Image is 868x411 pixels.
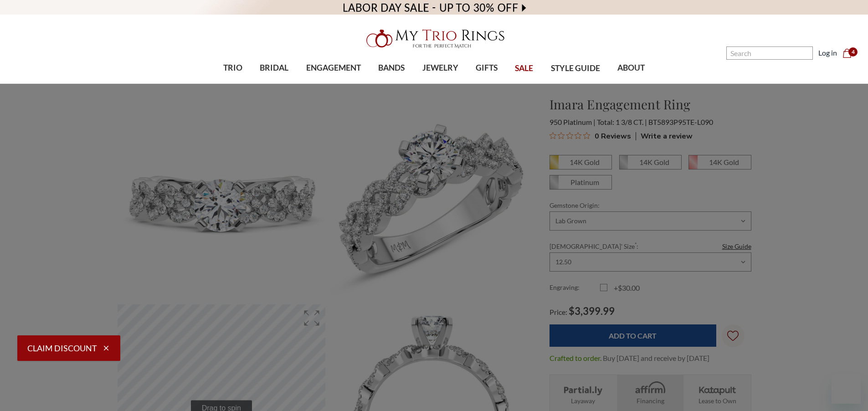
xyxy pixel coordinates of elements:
a: TRIO [215,53,251,83]
span: GIFTS [476,62,498,74]
a: ENGAGEMENT [298,53,370,83]
img: My Trio Rings [361,24,507,53]
span: TRIO [223,62,242,74]
a: BANDS [370,53,413,83]
button: Claim Discount [17,335,120,361]
button: submenu toggle [627,83,636,84]
a: STYLE GUIDE [542,54,608,83]
span: STYLE GUIDE [551,62,600,74]
button: submenu toggle [436,83,445,84]
span: BANDS [378,62,405,74]
a: GIFTS [467,53,506,83]
input: Search and use arrows or TAB to navigate results [726,46,813,60]
a: JEWELRY [413,53,467,83]
button: submenu toggle [228,83,237,84]
a: Log in [818,47,837,58]
span: 4 [848,47,858,57]
span: SALE [515,62,533,74]
a: Cart with 0 items [842,47,857,58]
span: ABOUT [617,62,645,74]
a: ABOUT [609,53,653,83]
span: JEWELRY [422,62,458,74]
button: submenu toggle [387,83,396,84]
span: ENGAGEMENT [306,62,361,74]
span: BRIDAL [260,62,288,74]
button: submenu toggle [482,83,491,84]
iframe: Button to launch messaging window [832,375,861,404]
a: BRIDAL [251,53,297,83]
button: submenu toggle [270,83,279,84]
svg: cart.cart_preview [842,49,852,58]
button: submenu toggle [329,83,338,84]
a: My Trio Rings [252,24,616,53]
a: SALE [506,54,542,83]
